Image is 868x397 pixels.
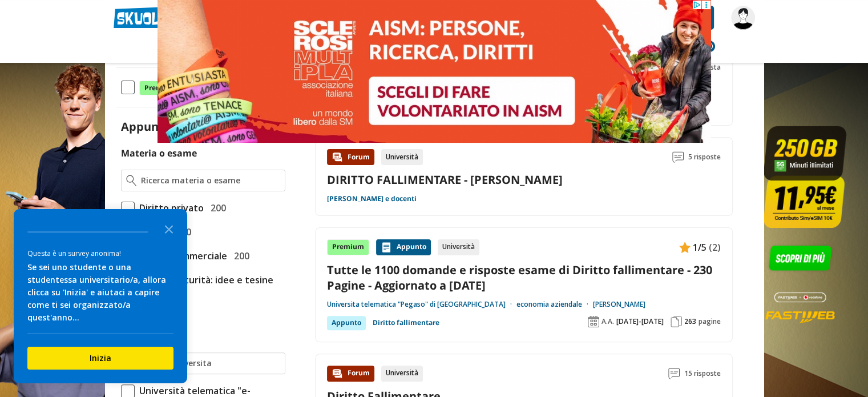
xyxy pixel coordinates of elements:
[593,300,645,309] a: [PERSON_NAME]
[327,149,374,165] div: Forum
[27,248,173,259] div: Questa è un survey anonima!
[327,262,721,293] a: Tutte le 1100 domande e risposte esame di Diritto fallimentare - 230 Pagine - Aggiornato a [DATE]
[141,358,280,369] input: Ricerca universita
[158,217,180,240] button: Close the survey
[327,300,516,309] a: Universita telematica "Pegaso" di [GEOGRAPHIC_DATA]
[229,248,249,263] span: 200
[332,151,343,163] img: Forum contenuto
[438,239,479,255] div: Università
[684,317,696,326] span: 263
[381,149,423,165] div: Università
[206,200,226,215] span: 200
[27,261,173,324] div: Se sei uno studente o una studentessa universitario/a, allora clicca su 'Inizia' e aiutaci a capi...
[141,175,280,186] input: Ricerca materia o esame
[699,317,721,326] span: pagine
[327,239,369,255] div: Premium
[327,366,374,382] div: Forum
[381,242,392,253] img: Appunti contenuto
[668,368,680,379] img: Commenti lettura
[139,81,181,95] span: Premium
[327,316,366,330] div: Appunto
[126,175,137,186] img: Ricerca materia o esame
[332,368,343,379] img: Forum contenuto
[688,149,721,165] span: 5 risposte
[135,272,285,302] span: Tesina maturità: idee e tesine svolte
[516,300,593,309] a: economia aziendale
[693,240,706,255] span: 1/5
[135,200,204,215] span: Diritto privato
[327,172,563,187] a: DIRITTO FALLIMENTARE - [PERSON_NAME]
[14,209,187,383] div: Survey
[616,317,664,326] span: [DATE]-[DATE]
[601,317,614,326] span: A.A.
[376,239,431,255] div: Appunto
[731,6,755,30] img: nunziatoni
[588,316,599,327] img: Anno accademico
[121,147,197,159] label: Materia o esame
[672,151,684,163] img: Commenti lettura
[679,242,691,253] img: Appunti contenuto
[709,240,721,255] span: (2)
[684,366,721,382] span: 15 risposte
[27,347,173,370] button: Inizia
[121,119,186,134] label: Appunti
[381,366,423,382] div: Università
[671,316,682,327] img: Pagine
[327,194,417,203] a: [PERSON_NAME] e docenti
[373,316,439,330] a: Diritto fallimentare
